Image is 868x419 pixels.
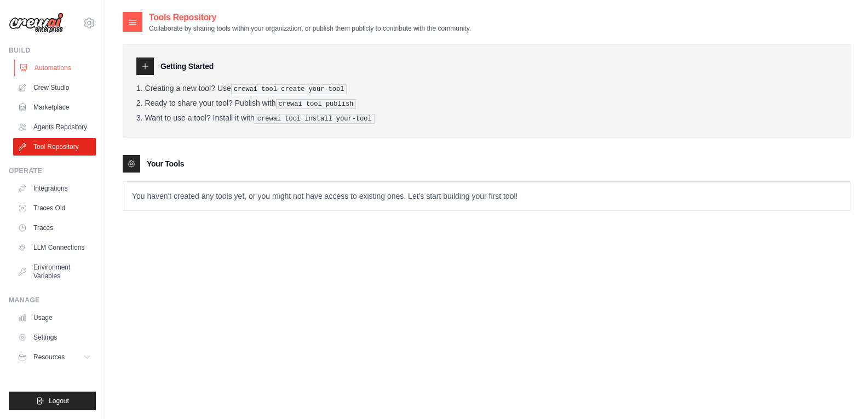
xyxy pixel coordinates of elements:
pre: crewai tool publish [276,99,357,109]
a: Integrations [13,180,96,197]
a: LLM Connections [13,239,96,256]
a: Crew Studio [13,79,96,96]
a: Traces Old [13,199,96,217]
div: Build [9,46,96,55]
h2: Tools Repository [149,11,471,24]
li: Want to use a tool? Install it with [136,113,837,124]
div: Manage [9,296,96,305]
a: Usage [13,309,96,326]
div: Operate [9,167,96,175]
h3: Getting Started [160,61,214,72]
p: You haven't created any tools yet, or you might not have access to existing ones. Let's start bui... [123,182,850,210]
a: Marketplace [13,99,96,116]
img: Logo [9,13,64,33]
a: Traces [13,219,96,237]
button: Logout [9,392,96,410]
span: Resources [33,353,65,361]
button: Resources [13,348,96,366]
span: Logout [49,397,69,405]
a: Environment Variables [13,259,96,285]
a: Agents Repository [13,118,96,136]
p: Collaborate by sharing tools within your organization, or publish them publicly to contribute wit... [149,24,471,33]
a: Automations [14,59,97,77]
h3: Your Tools [147,158,184,169]
a: Tool Repository [13,138,96,156]
pre: crewai tool create your-tool [231,84,347,94]
pre: crewai tool install your-tool [255,114,375,124]
li: Creating a new tool? Use [136,84,837,94]
li: Ready to share your tool? Publish with [136,99,837,109]
a: Settings [13,329,96,346]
